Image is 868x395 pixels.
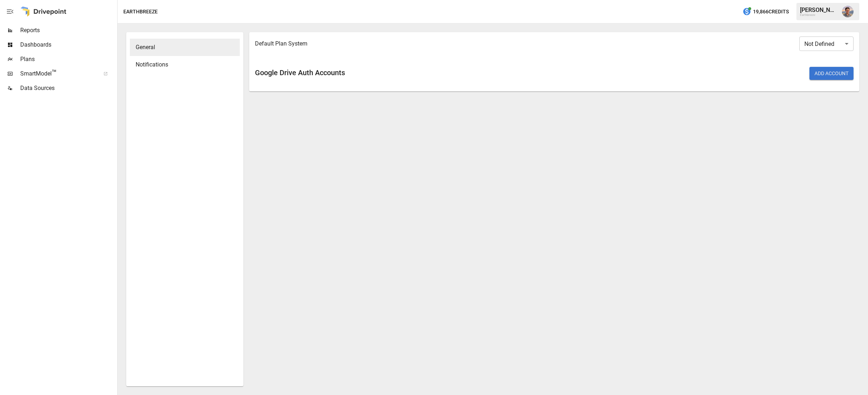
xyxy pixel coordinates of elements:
[255,67,551,78] h6: Google Drive Auth Accounts
[20,26,116,35] span: Reports
[800,7,838,13] div: [PERSON_NAME]
[799,37,854,51] div: Not Defined
[255,39,842,48] span: Default Plan System
[20,84,116,93] span: Data Sources
[800,13,838,17] div: Earthbreeze
[740,5,792,18] button: 19,866Credits
[842,6,854,17] img: Jordan Benjamin
[130,56,240,73] div: Notifications
[52,68,57,77] span: ™
[838,1,858,22] button: Jordan Benjamin
[753,7,789,16] span: 19,866 Credits
[20,69,95,78] span: SmartModel
[20,40,116,49] span: Dashboards
[130,39,240,56] div: General
[20,55,116,64] span: Plans
[809,67,854,80] button: Add Account
[136,60,234,69] span: Notifications
[136,43,234,52] span: General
